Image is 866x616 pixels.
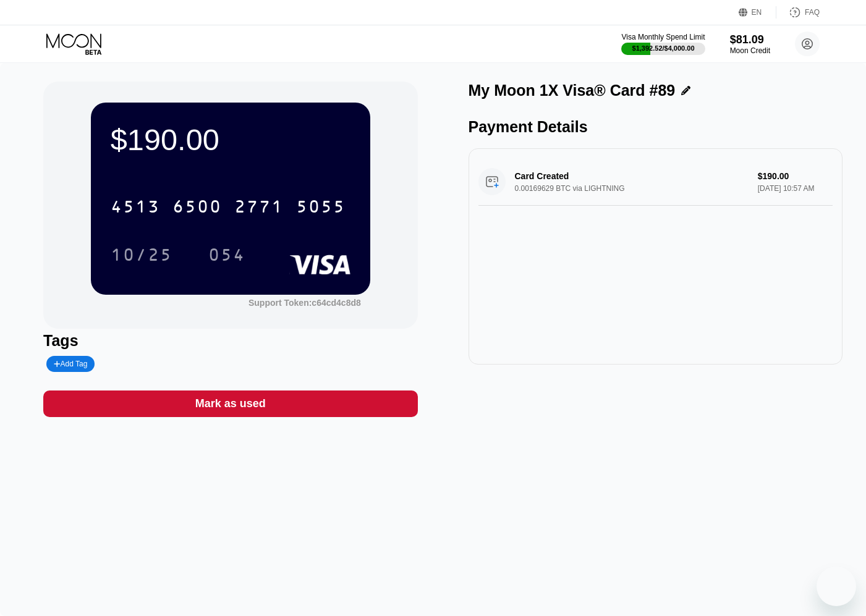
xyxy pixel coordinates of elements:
[208,247,245,266] div: 054
[195,397,266,411] div: Mark as used
[46,356,95,372] div: Add Tag
[632,44,695,52] div: $1,392.52 / $4,000.00
[111,247,172,266] div: 10/25
[199,239,255,270] div: 054
[296,198,346,218] div: 5055
[43,390,417,417] div: Mark as used
[730,46,770,55] div: Moon Credit
[54,360,87,368] div: Add Tag
[111,198,160,218] div: 4513
[172,198,222,218] div: 6500
[248,298,361,308] div: Support Token:c64cd4c8d8
[469,118,843,136] div: Payment Details
[103,191,353,222] div: 4513650027715055
[621,33,705,55] div: Visa Monthly Spend Limit$1,392.52/$4,000.00
[730,33,770,55] div: $81.09Moon Credit
[805,8,820,17] div: FAQ
[730,33,770,46] div: $81.09
[248,298,361,308] div: Support Token: c64cd4c8d8
[469,82,676,99] div: My Moon 1X Visa® Card #89
[234,198,284,218] div: 2771
[621,33,705,41] div: Visa Monthly Spend Limit
[739,6,776,19] div: EN
[752,8,762,17] div: EN
[817,567,856,606] iframe: Button to launch messaging window
[101,239,182,270] div: 10/25
[776,6,820,19] div: FAQ
[43,332,417,350] div: Tags
[111,122,350,157] div: $190.00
